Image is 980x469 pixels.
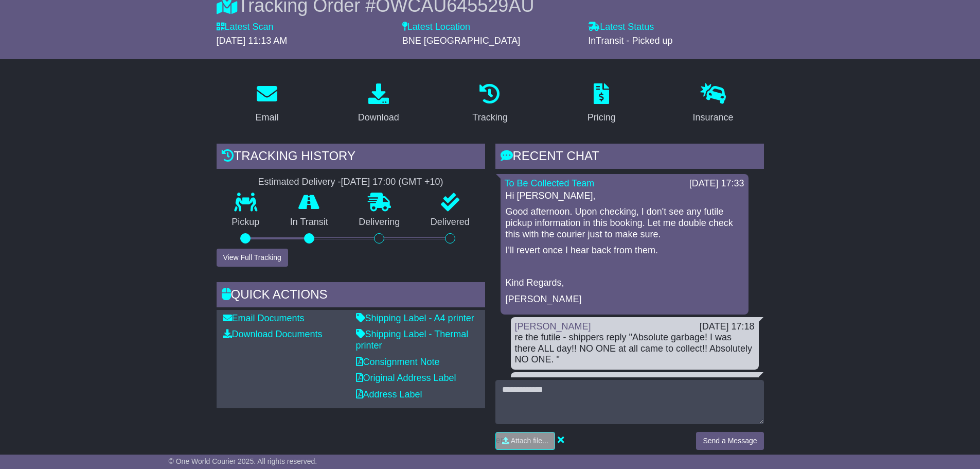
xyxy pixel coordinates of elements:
button: View Full Tracking [217,249,288,267]
a: [PERSON_NAME] [515,376,591,387]
span: BNE [GEOGRAPHIC_DATA] [402,36,520,46]
p: I'll revert once I hear back from them. [506,245,743,256]
label: Latest Status [588,22,654,33]
div: [DATE] 17:18 [700,321,755,333]
div: [DATE] 17:33 [689,178,744,189]
span: [DATE] 11:13 AM [217,36,288,46]
p: In Transit [275,217,344,228]
a: Pricing [581,80,622,128]
div: re the futile - shippers reply "Absolute garbage! I was there ALL day!! NO ONE at all came to col... [515,332,755,366]
a: Download [351,80,406,128]
a: Email [248,80,285,128]
label: Latest Location [402,22,470,33]
div: RECENT CHAT [495,144,764,171]
a: Insurance [686,80,740,128]
div: Email [255,111,278,125]
a: Shipping Label - A4 printer [356,313,474,323]
p: Delivering [344,217,416,228]
a: Tracking [466,80,514,128]
a: Download Documents [223,329,323,339]
div: Estimated Delivery - [217,177,485,188]
span: © One World Courier 2025. All rights reserved. [169,457,317,465]
a: Shipping Label - Thermal printer [356,329,469,351]
p: Kind Regards, [506,277,743,289]
div: [DATE] 16:58 [700,376,755,388]
p: Good afternoon. Upon checking, I don't see any futile pickup information in this booking. Let me ... [506,206,743,240]
p: Hi [PERSON_NAME], [506,190,743,202]
span: InTransit - Picked up [588,36,672,46]
p: Delivered [415,217,485,228]
button: Send a Message [696,432,763,450]
a: Consignment Note [356,357,440,367]
p: [PERSON_NAME] [506,294,743,305]
div: [DATE] 17:00 (GMT +10) [341,177,443,188]
div: Tracking [472,111,507,125]
a: [PERSON_NAME] [515,321,591,332]
div: Pricing [587,111,616,125]
label: Latest Scan [217,22,274,33]
a: Address Label [356,389,422,399]
div: Tracking history [217,144,485,171]
a: To Be Collected Team [505,178,595,188]
div: Download [358,111,399,125]
a: Email Documents [223,313,305,323]
a: Original Address Label [356,373,456,383]
div: Insurance [693,111,734,125]
div: Quick Actions [217,282,485,310]
p: Pickup [217,217,275,228]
